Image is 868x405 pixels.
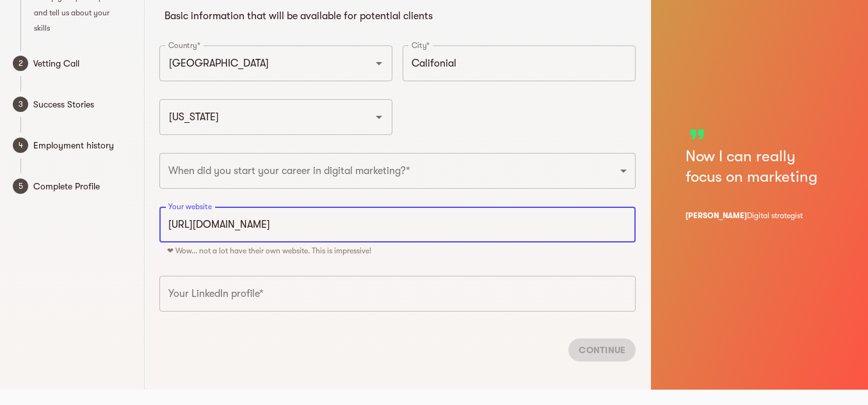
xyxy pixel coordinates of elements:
input: e.g. https://www.my-site.com [159,207,636,242]
input: e.g. https://www.linkedin.com/in/admarketer [159,276,636,312]
span: format_quote [686,123,709,146]
h6: Basic information that will be available for potential clients [165,7,631,25]
span: Digital strategist [747,211,803,220]
input: City* [403,45,636,81]
text: 5 [19,182,23,191]
input: State* [165,105,351,129]
h5: Now I can really focus on marketing [686,146,833,187]
text: 4 [19,141,23,150]
span: Employment history [33,138,131,153]
text: 3 [19,100,23,109]
span: [PERSON_NAME] [686,211,747,220]
text: 2 [19,59,23,68]
button: Open [370,108,388,126]
span: Vetting Call [33,56,131,71]
input: Country* [165,51,351,75]
span: ❤ ️Wow... not a lot have their own website. This is impressive! [167,246,371,255]
span: Complete Profile [33,179,131,194]
span: Success Stories [33,97,131,112]
button: Open [370,54,388,72]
